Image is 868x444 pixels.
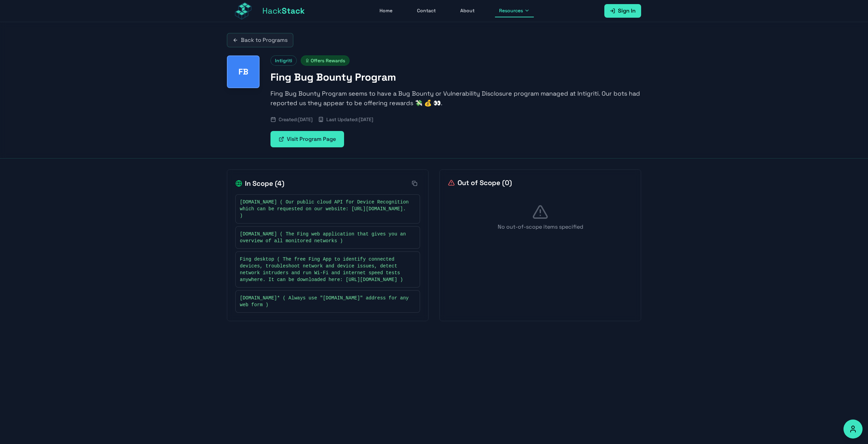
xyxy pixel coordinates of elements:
[409,178,420,189] button: Copy all in-scope items
[227,33,293,47] a: Back to Programs
[499,7,523,14] span: Resources
[270,89,641,108] p: Fing Bug Bounty Program seems to have a Bug Bounty or Vulnerability Disclosure program managed at...
[843,420,863,439] button: Accessibility Options
[240,295,409,308] span: [DOMAIN_NAME]* ( Always use "[DOMAIN_NAME]" address for any web form )
[448,178,512,187] h2: Out of Scope ( 0 )
[240,199,409,219] span: [DOMAIN_NAME] ( Our public cloud API for Device Recognition which can be requested on our website...
[282,5,305,16] span: Stack
[240,256,409,283] span: Fing desktop ( The free Fing App to identify connected devices, troubleshoot network and device i...
[618,7,636,15] span: Sign In
[235,179,284,188] h2: In Scope ( 4 )
[495,4,534,17] button: Resources
[270,131,344,147] a: Visit Program Page
[240,231,409,244] span: [DOMAIN_NAME] ( The Fing web application that gives you an overview of all monitored networks )
[448,223,633,231] p: No out-of-scope items specified
[279,116,313,123] span: Created: [DATE]
[301,55,350,66] span: Offers Rewards
[326,116,373,123] span: Last Updated: [DATE]
[227,55,260,88] div: Fing Bug Bounty Program
[456,4,479,17] a: About
[413,4,440,17] a: Contact
[270,55,297,66] span: Intigriti
[262,5,305,16] span: Hack
[270,71,641,83] h1: Fing Bug Bounty Program
[375,4,397,17] a: Home
[604,4,641,18] a: Sign In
